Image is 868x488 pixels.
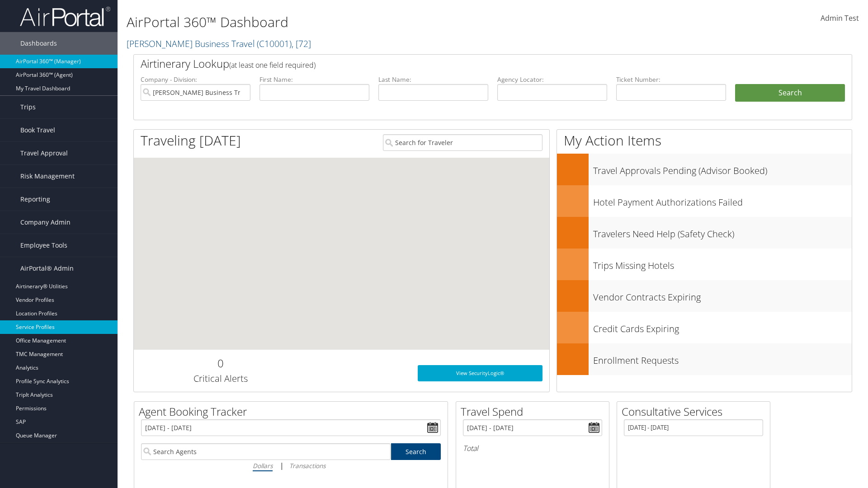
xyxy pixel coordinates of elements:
a: Search [391,443,441,460]
h2: 0 [141,356,300,371]
h3: Travel Approvals Pending (Advisor Booked) [593,160,852,177]
h3: Trips Missing Hotels [593,255,852,272]
h6: Total [463,443,602,453]
i: Transactions [289,461,325,470]
a: Vendor Contracts Expiring [557,280,852,312]
input: Search for Traveler [383,134,542,151]
i: Dollars [253,461,273,470]
h2: Travel Spend [461,404,609,419]
a: Trips Missing Hotels [557,249,852,280]
a: Enrollment Requests [557,343,852,375]
h3: Vendor Contracts Expiring [593,286,852,304]
h1: My Action Items [557,131,852,150]
a: View SecurityLogic® [418,365,542,381]
span: Company Admin [20,211,71,234]
span: Admin Test [821,13,859,23]
span: , [ 72 ] [292,38,311,50]
h3: Credit Cards Expiring [593,318,852,335]
a: Credit Cards Expiring [557,312,852,343]
img: airportal-logo.png [20,6,110,27]
h3: Enrollment Requests [593,350,852,367]
label: Last Name: [378,75,488,84]
a: Travelers Need Help (Safety Check) [557,217,852,249]
h2: Agent Booking Tracker [139,404,448,419]
label: Company - Division: [141,75,250,84]
a: Hotel Payment Authorizations Failed [557,185,852,217]
div: | [141,460,441,471]
h3: Hotel Payment Authorizations Failed [593,192,852,209]
h3: Travelers Need Help (Safety Check) [593,223,852,240]
span: (at least one field required) [229,60,316,70]
h1: AirPortal 360™ Dashboard [127,13,615,32]
span: Employee Tools [20,234,67,257]
span: ( C10001 ) [257,38,292,50]
button: Search [735,84,845,102]
span: Risk Management [20,165,75,188]
span: Dashboards [20,32,57,55]
label: First Name: [259,75,369,84]
a: [PERSON_NAME] Business Travel [127,38,311,50]
h2: Consultative Services [622,404,770,419]
span: Trips [20,96,36,118]
label: Ticket Number: [616,75,726,84]
label: Agency Locator: [497,75,607,84]
a: Admin Test [821,5,859,33]
span: AirPortal® Admin [20,257,74,280]
span: Travel Approval [20,142,68,164]
h3: Critical Alerts [141,372,300,385]
input: Search Agents [141,443,391,460]
a: Travel Approvals Pending (Advisor Booked) [557,154,852,185]
h2: Airtinerary Lookup [141,56,785,71]
span: Reporting [20,188,50,211]
h1: Traveling [DATE] [141,131,241,150]
span: Book Travel [20,119,55,141]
